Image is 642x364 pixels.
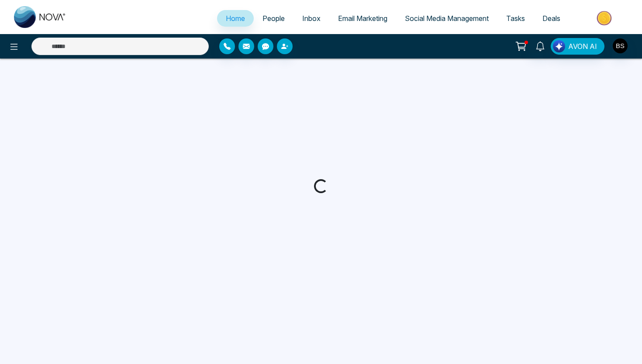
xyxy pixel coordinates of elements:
a: People [254,10,293,27]
a: Inbox [293,10,329,27]
img: Market-place.gif [573,8,637,28]
span: Email Marketing [338,14,387,23]
img: Nova CRM Logo [14,6,66,28]
img: User Avatar [613,38,628,53]
a: Deals [534,10,569,27]
a: Social Media Management [396,10,497,27]
span: Tasks [506,14,525,23]
a: Email Marketing [329,10,396,27]
a: Home [217,10,254,27]
span: Deals [542,14,560,23]
span: People [262,14,285,23]
img: Lead Flow [553,40,565,52]
span: AVON AI [568,41,597,52]
span: Social Media Management [405,14,489,23]
button: AVON AI [551,38,604,55]
span: Inbox [302,14,321,23]
span: Home [226,14,245,23]
a: Tasks [497,10,534,27]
